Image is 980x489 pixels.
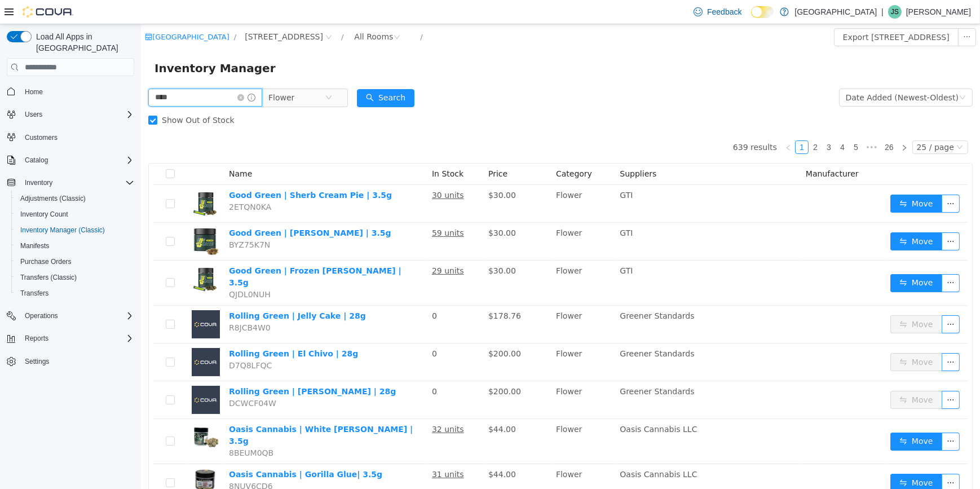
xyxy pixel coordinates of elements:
button: Customers [2,129,139,146]
span: / [200,8,202,17]
span: $200.00 [347,363,380,372]
td: Flower [410,161,474,199]
i: icon: info-circle [107,69,114,77]
span: Users [25,110,42,119]
span: JS [891,5,899,19]
button: icon: ellipsis [801,170,819,188]
span: Transfers [20,289,48,298]
button: Users [2,107,139,122]
i: icon: left [644,120,651,127]
button: icon: ellipsis [817,4,835,22]
img: Oasis Cannabis | Gorilla Glue| 3.5g hero shot [51,444,79,473]
span: Home [20,84,134,98]
span: $30.00 [347,166,375,175]
nav: Complex example [7,78,134,399]
u: 31 units [291,446,323,455]
a: Purchase Orders [16,255,76,268]
a: Adjustments (Classic) [16,192,90,205]
button: icon: swapMove [749,291,801,309]
span: $200.00 [347,325,380,334]
span: Inventory Count [16,208,134,221]
button: Reports [2,331,139,346]
span: Inventory [25,178,52,187]
a: Oasis Cannabis | Gorilla Glue| 3.5g [88,446,241,455]
span: Purchase Orders [20,257,72,266]
button: icon: ellipsis [801,450,819,468]
li: Previous Page [641,116,654,130]
span: Operations [20,309,134,323]
button: icon: ellipsis [801,408,819,426]
a: Oasis Cannabis | White [PERSON_NAME] | 3.5g [88,400,272,421]
span: Manifests [20,241,49,250]
span: Oasis Cannabis LLC [479,446,556,455]
td: Flower [410,395,474,440]
img: Rolling Green | Jelly Cake | 28g placeholder [51,286,79,314]
button: icon: swapMove [749,208,801,226]
button: Settings [2,353,139,369]
div: 25 / page [776,117,813,129]
span: Feedback [707,6,741,17]
button: Inventory Count [11,206,139,222]
li: Next Page [757,116,770,130]
span: Inventory Manager (Classic) [20,226,105,235]
p: | [881,5,884,19]
a: Home [20,85,47,99]
a: Transfers (Classic) [16,271,81,284]
button: icon: swapMove [749,367,801,385]
li: Next 5 Pages [722,116,740,130]
span: Category [415,145,451,154]
span: Dark Mode [751,18,752,19]
a: Customers [20,131,62,144]
i: icon: right [760,120,767,127]
u: 32 units [291,400,323,409]
span: 245 W 14th St. [104,6,182,19]
span: Flower [127,65,153,82]
u: 29 units [291,242,323,251]
span: 0 [291,325,296,334]
span: Reports [20,332,134,345]
i: icon: down [818,70,825,78]
a: icon: shop[GEOGRAPHIC_DATA] [4,8,89,17]
a: Rolling Green | [PERSON_NAME] | 28g [88,363,255,372]
button: Inventory [20,176,57,190]
span: Adjustments (Classic) [20,194,86,203]
li: 639 results [592,116,636,130]
li: 3 [681,116,695,130]
span: 8BEUM0QB [88,424,133,433]
i: icon: down [815,120,822,127]
span: GTI [479,242,492,251]
span: D7Q8LFQC [88,337,131,346]
a: 2 [668,117,681,129]
li: 4 [695,116,708,130]
span: Home [25,87,43,96]
span: GTI [479,204,492,213]
a: Good Green | Sherb Cream Pie | 3.5g [88,166,251,175]
span: Manufacturer [665,145,718,154]
img: Good Green | Regina George | 3.5g hero shot [51,203,79,231]
span: 0 [291,287,296,296]
a: 4 [695,117,708,129]
button: icon: ellipsis [801,250,819,268]
button: icon: swapMove [749,329,801,347]
td: Flower [410,281,474,319]
button: Manifests [11,238,139,254]
span: In Stock [291,145,323,154]
button: Export [STREET_ADDRESS] [693,4,818,22]
img: Good Green | Frozen Margarita | 3.5g hero shot [51,241,79,269]
a: Rolling Green | El Chivo | 28g [88,325,217,334]
p: [PERSON_NAME] [906,5,971,19]
td: Flower [410,440,474,478]
img: Good Green | Sherb Cream Pie | 3.5g hero shot [51,165,79,193]
a: Settings [20,355,54,368]
u: 30 units [291,166,323,175]
a: Rolling Green | Jelly Cake | 28g [88,287,225,296]
span: 2ETQN0KA [88,178,130,187]
a: Inventory Count [16,208,73,221]
div: All Rooms [213,4,252,21]
span: Transfers (Classic) [20,273,77,282]
button: Operations [2,308,139,324]
u: 59 units [291,204,323,213]
span: Suppliers [479,145,515,154]
span: Name [88,145,111,154]
a: Feedback [689,1,746,23]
